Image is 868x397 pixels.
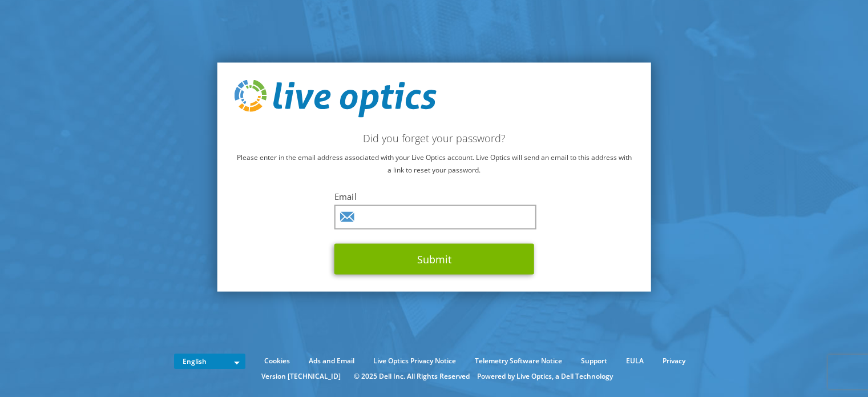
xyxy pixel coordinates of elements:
a: Live Optics Privacy Notice [365,355,465,367]
a: Support [572,355,616,367]
a: Cookies [256,355,298,367]
a: EULA [617,355,652,367]
a: Ads and Email [300,355,363,367]
a: Telemetry Software Notice [466,355,571,367]
a: Privacy [654,355,694,367]
li: © 2025 Dell Inc. All Rights Reserved [348,370,475,383]
button: Submit [334,243,534,274]
label: Email [334,190,534,202]
li: Powered by Live Optics, a Dell Technology [477,370,613,383]
li: Version [TECHNICAL_ID] [256,370,346,383]
p: Please enter in the email address associated with your Live Optics account. Live Optics will send... [234,151,634,176]
img: live_optics_svg.svg [234,80,436,118]
h2: Did you forget your password? [234,131,634,144]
